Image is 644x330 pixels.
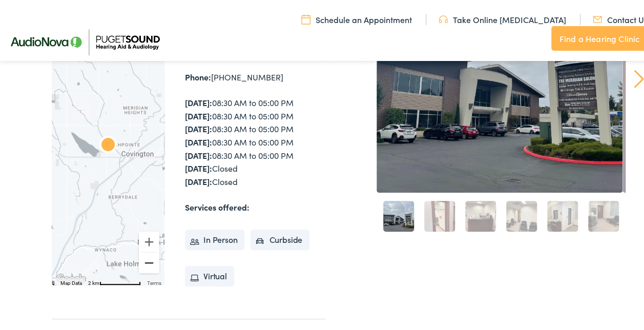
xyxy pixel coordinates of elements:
[185,199,250,211] strong: Services offered:
[439,12,566,23] a: Take Online [MEDICAL_DATA]
[185,174,212,185] strong: [DATE]:
[185,160,212,172] strong: [DATE]:
[185,95,212,106] strong: [DATE]:
[383,199,414,230] a: 1
[185,148,212,159] strong: [DATE]:
[185,264,234,284] li: Virtual
[185,108,212,119] strong: [DATE]:
[634,68,644,86] a: Next
[85,276,144,283] button: Map Scale: 2 km per 77 pixels
[465,199,496,230] a: 3
[54,270,88,283] img: Google
[185,228,245,248] li: In Person
[139,251,159,271] button: Zoom out
[547,199,578,230] a: 5
[147,278,161,284] a: Terms
[251,228,309,248] li: Curbside
[588,199,619,230] a: 6
[593,12,602,23] img: utility icon
[424,199,455,230] a: 2
[185,69,211,80] strong: Phone:
[88,278,99,284] span: 2 km
[185,69,326,82] div: [PHONE_NUMBER]
[506,199,537,230] a: 4
[60,278,82,285] button: Map Data
[301,12,310,23] img: utility icon
[92,128,124,160] div: AudioNova
[54,270,88,283] a: Open this area in Google Maps (opens a new window)
[185,94,326,186] div: 08:30 AM to 05:00 PM 08:30 AM to 05:00 PM 08:30 AM to 05:00 PM 08:30 AM to 05:00 PM 08:30 AM to 0...
[185,121,212,132] strong: [DATE]:
[139,230,159,250] button: Zoom in
[301,12,412,23] a: Schedule an Appointment
[185,134,212,146] strong: [DATE]:
[439,12,448,23] img: utility icon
